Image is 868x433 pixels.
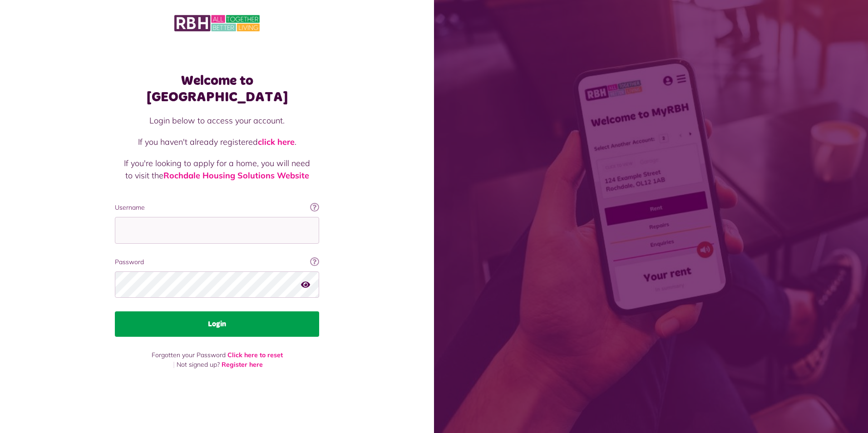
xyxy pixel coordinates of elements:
p: If you haven't already registered . [124,136,310,148]
a: Rochdale Housing Solutions Website [163,170,309,181]
a: Click here to reset [227,351,283,359]
p: If you're looking to apply for a home, you will need to visit the [124,157,310,182]
h1: Welcome to [GEOGRAPHIC_DATA] [115,73,319,105]
button: Login [115,311,319,337]
a: Register here [222,360,263,369]
label: Username [115,203,319,212]
span: Not signed up? [177,360,220,369]
span: Forgotten your Password [152,351,226,359]
a: click here [258,137,295,147]
p: Login below to access your account. [124,114,310,127]
img: MyRBH [174,14,260,33]
label: Password [115,257,319,267]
